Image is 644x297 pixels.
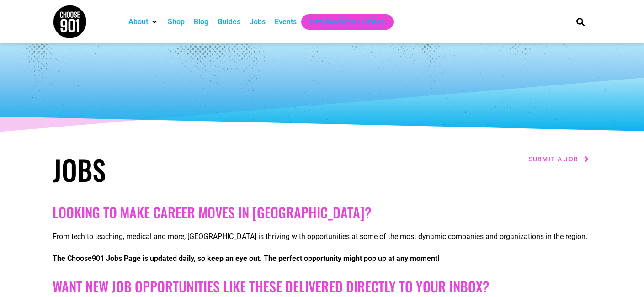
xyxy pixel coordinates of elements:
a: Jobs [250,16,266,27]
a: Submit a job [526,153,592,165]
h2: Looking to make career moves in [GEOGRAPHIC_DATA]? [53,204,592,221]
a: Guides [218,16,240,27]
nav: Main nav [124,14,561,30]
span: Submit a job [529,156,579,162]
strong: The Choose901 Jobs Page is updated daily, so keep an eye out. The perfect opportunity might pop u... [53,254,439,263]
a: About [128,16,148,27]
h2: Want New Job Opportunities like these Delivered Directly to your Inbox? [53,278,592,295]
a: Events [275,16,297,27]
a: Get Choose901 Emails [310,16,384,27]
div: Search [573,14,588,29]
a: Shop [168,16,185,27]
h1: Jobs [53,153,318,186]
div: About [124,14,163,30]
p: From tech to teaching, medical and more, [GEOGRAPHIC_DATA] is thriving with opportunities at some... [53,231,592,242]
a: Blog [194,16,208,27]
